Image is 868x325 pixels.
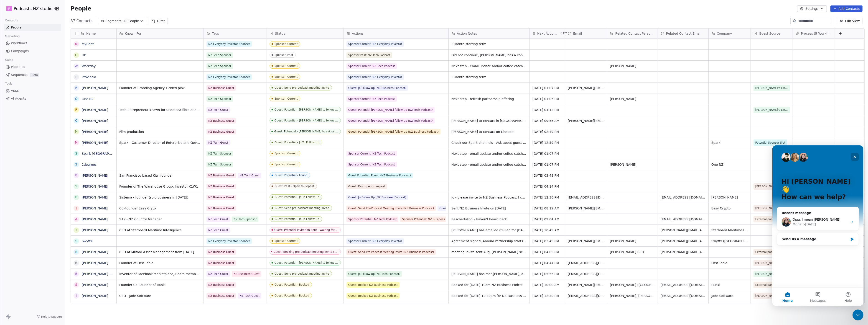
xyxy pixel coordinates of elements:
[275,163,298,166] div: Sponsor: Current
[20,72,68,76] span: Opps I mean [PERSON_NAME]
[346,96,397,102] span: Sponsor Current: NZ Tech Podcast
[206,85,236,91] span: NZ Business Guest
[82,196,108,199] a: [PERSON_NAME]
[755,261,787,265] span: [PERSON_NAME] Spain
[75,85,77,90] div: R
[75,162,77,167] div: 2
[532,250,562,254] span: [DATE] 04:05 PM
[238,173,261,178] span: NZ Tech Guest
[711,239,748,243] span: Swyftx ([GEOGRAPHIC_DATA])
[755,86,788,90] span: [PERSON_NAME]'s LinkedIn
[438,206,499,211] span: Guest: Jo Follow Up (NZ Business Podcast)
[75,239,77,243] div: S
[346,52,392,58] span: Sponsor Past: NZ Tech Podcast
[105,19,122,23] span: Segments:
[451,162,527,167] span: Next step - email update and/or coffee catchup
[75,195,77,200] div: B
[30,142,61,160] button: Messages
[275,217,319,221] div: Guest: Potential - Jo To Follow Up
[853,310,863,320] iframe: Intercom live chat
[711,228,748,232] span: Starboard Maritime Intelligence
[451,42,527,46] span: 3 Month starting term
[9,72,18,81] img: Profile image for Mrinal
[119,272,201,276] span: Inventor of Facebook Marketplace, Board member at [GEOGRAPHIC_DATA], much more
[449,28,529,38] div: Action Notes
[610,239,655,243] span: [PERSON_NAME]
[206,63,233,69] span: NZ Tech Sponsor
[346,249,436,255] span: Guest: Send Pre-Podcast Meeting Invite (NZ Business Podcast)
[82,97,94,101] a: One NZ
[346,129,440,134] span: Guest: Potential [PERSON_NAME] follow up (NZ Business Podcast)
[232,271,261,277] span: NZ Business Guest
[119,261,201,265] span: Founder of First Table
[72,154,79,157] span: Help
[451,129,527,134] span: [PERSON_NAME] to contact on LinkedIn
[82,53,86,57] a: HP
[275,64,298,67] div: Sponsor: Current
[532,184,562,189] span: [DATE] 04:14 PM
[451,64,527,68] span: Next step - email update and/or coffee catchup
[75,75,77,79] div: P
[4,24,61,31] a: People
[82,217,108,221] a: [PERSON_NAME]
[119,195,201,200] span: Sistema - founder (sold business in [DATE])
[31,77,44,81] div: • [DATE]
[75,96,77,101] div: O
[346,63,397,69] span: Sponsor Current: NZ Tech Podcast
[451,250,527,254] span: meeting Invite sent Aug, [PERSON_NAME] sent a reminder [DATE]
[206,96,233,102] span: NZ Tech Sponsor
[759,31,780,36] span: Guest Source
[41,315,62,319] span: Help & Support
[346,173,413,178] span: Guest Potential: Found (NZ Business Podcast)
[82,239,93,243] a: SwyftX
[238,293,261,299] span: NZ Tech Guest
[451,97,527,101] span: Next step - refresh partnership offering
[82,228,108,232] a: [PERSON_NAME]
[206,140,230,145] span: NZ Tech Guest
[711,283,748,287] span: Huski
[568,195,604,200] span: [EMAIL_ADDRESS][DOMAIN_NAME]
[755,140,785,145] span: Potential Sponsor Slot
[711,261,748,265] span: First Table
[346,293,400,299] span: Guest: Booked NZ Business Podcast
[75,173,77,178] div: B
[666,31,701,36] span: Related Contact Email
[451,283,527,287] span: Booked for [DATE] 10am NZ Business Podcst
[615,31,653,36] span: Related Contact Person
[82,185,108,188] a: [PERSON_NAME]
[352,31,364,36] span: Actions
[206,41,252,47] span: NZ Everyday Investor Sponser
[610,162,655,167] span: [PERSON_NAME]
[11,72,28,77] span: Sequences
[82,261,108,265] a: [PERSON_NAME]
[232,217,258,222] span: NZ Tech Sponsor
[11,96,26,101] span: AI Agents
[275,97,298,100] div: Sponsor: Current
[275,239,298,242] div: Sponsor: Current
[837,18,863,24] button: Edit View
[82,75,96,79] a: Provincia
[532,261,562,265] span: [DATE] 04:44 PM
[530,28,565,38] div: Next Action DueFJT
[11,88,19,93] span: Apps
[4,95,61,102] a: AI Agents
[755,184,787,189] span: [PERSON_NAME] Spain
[346,282,400,288] span: Guest: Booked NZ Business Podcast
[119,184,201,189] span: Founder of The Warehouse Group, Investor K1W1
[451,206,527,211] span: Sent NZ Business Invite on [DATE]
[206,195,236,200] span: NZ Business Guest
[75,129,78,134] div: M
[206,271,230,277] span: NZ Tech Guest
[119,108,201,112] span: Tech Entrepreneur known for undersea fibre and large data centres
[273,250,338,253] div: Guest: Booking pre-podcast meeting Invite sent - Waiting for Reply
[755,206,787,211] span: [PERSON_NAME] Spain
[86,31,96,36] span: Name
[10,154,20,157] span: Home
[206,227,230,233] span: NZ Tech Guest
[123,19,139,23] span: All People
[532,217,562,222] span: [DATE] 09:04 AM
[610,283,655,287] span: [PERSON_NAME] ([GEOGRAPHIC_DATA])
[275,53,293,57] div: Sponsor: Past
[451,294,527,298] span: Booked for [DATE] 12:30pm for NZ Business Podcast
[275,86,329,89] div: Guest: Send pre-podcast meeting Invite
